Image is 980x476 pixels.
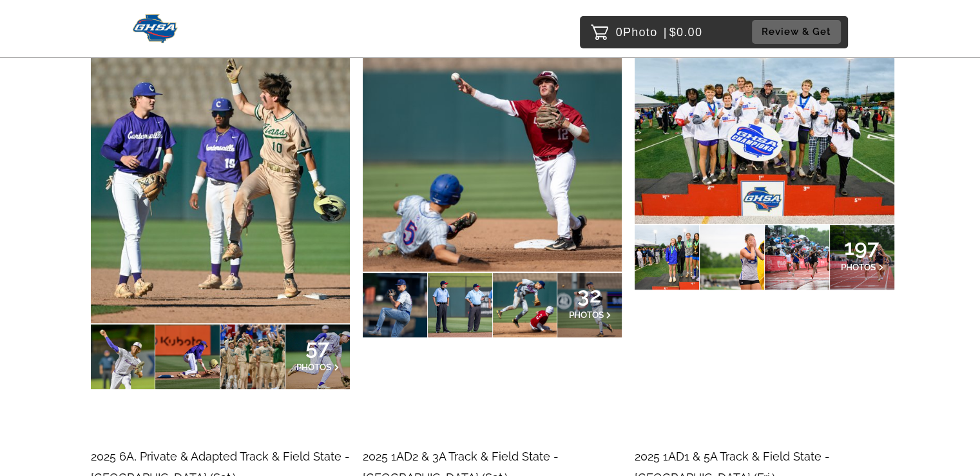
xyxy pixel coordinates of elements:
span: 57 [296,343,339,351]
a: 2025 Baseball State - [PERSON_NAME] vs. Lowndes (6A)32PHOTOS [363,3,622,337]
span: PHOTOS [296,362,331,372]
img: Snapphound Logo [133,14,178,43]
button: Review & Get [752,20,841,44]
p: 0 $0.00 [616,22,703,43]
span: | [664,26,668,39]
span: PHOTOS [841,262,876,272]
img: 191477 [363,51,622,272]
a: 2025 1AD1 & 5A Track & Field State - [GEOGRAPHIC_DATA] (Sat.)197PHOTOS [635,3,894,290]
span: 197 [841,243,883,251]
a: 2025 Baseball State - Blessed Trinity vs. [GEOGRAPHIC_DATA] (4A)57PHOTOS [91,3,350,390]
span: PHOTOS [569,310,604,320]
img: 191524 [91,51,350,324]
span: 32 [569,291,611,299]
a: Review & Get [752,20,845,44]
span: Photo [623,22,658,43]
img: 191434 [635,51,894,224]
